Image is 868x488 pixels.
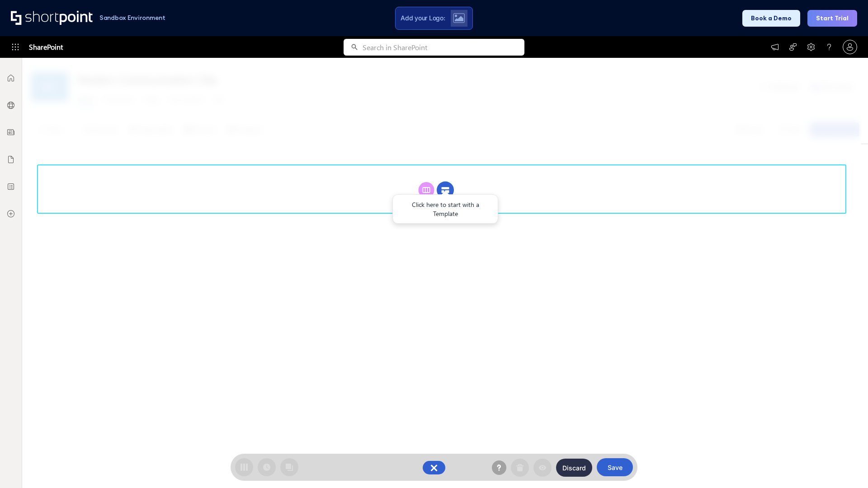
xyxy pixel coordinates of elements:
[363,39,524,56] input: Search in SharePoint
[29,36,63,58] span: SharePoint
[742,10,800,27] button: Book a Demo
[401,14,445,22] span: Add your Logo:
[556,459,592,477] button: Discard
[823,445,868,488] iframe: Chat Widget
[99,15,165,20] h1: Sandbox Environment
[807,10,857,27] button: Start Trial
[597,458,633,476] button: Save
[453,13,465,23] img: Upload logo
